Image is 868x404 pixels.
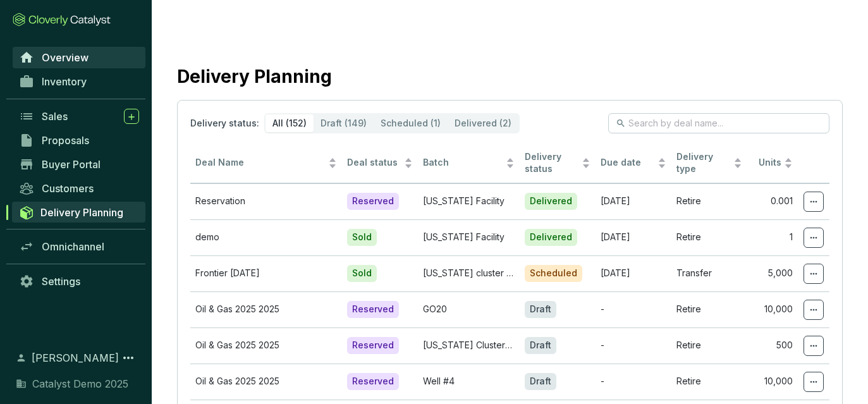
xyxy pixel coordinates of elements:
span: Customers [42,182,94,195]
input: Search by deal name... [628,116,810,130]
h2: Delivery Planning [177,63,332,90]
span: Units [752,157,781,169]
p: [DATE] [601,195,666,207]
td: Oil & Gas 2025 2025 [190,327,342,364]
span: Proposals [42,134,89,147]
span: Omnichannel [42,240,104,253]
td: Retire [671,327,747,364]
div: Scheduled [525,265,582,282]
td: Retire [671,291,747,327]
div: Draft [525,337,556,354]
span: Batch [423,157,503,169]
div: Sold [347,229,377,246]
td: Oil & Gas 2025 2025 [190,364,342,400]
div: Delivered [525,193,577,210]
td: demo [190,219,342,255]
div: Reserved [347,193,399,210]
p: - [601,303,666,315]
td: 0.001 [747,183,798,219]
td: GO20 [418,291,519,327]
div: Sold [347,265,377,282]
p: Delivery status: [190,117,259,130]
div: Reserved [347,373,399,390]
td: North Carolina Cluster Issuance [418,327,519,364]
td: Frontier August 2025 [190,255,342,291]
div: Delivered (2) [448,114,518,132]
td: Retire [671,364,747,400]
td: Wyoming Facility [418,219,519,255]
td: Oil & Gas 2025 2025 [190,291,342,327]
span: Deal status [347,157,401,169]
p: [DATE] [601,231,666,243]
td: Transfer [671,255,747,291]
span: Due date [601,157,655,169]
div: segmented control [264,113,520,133]
span: Buyer Portal [42,158,101,171]
div: Delivered [525,229,577,246]
a: Sales [13,106,145,127]
a: Settings [13,271,145,292]
td: Retire [671,219,747,255]
span: Catalyst Demo 2025 [32,376,128,391]
span: Overview [42,51,89,64]
td: Reservation [190,183,342,219]
th: Delivery type [671,144,747,183]
a: Customers [13,178,145,199]
td: 10,000 [747,364,798,400]
div: Reserved [347,337,399,354]
span: Sales [42,110,68,123]
span: Deal Name [195,157,326,169]
td: 10,000 [747,291,798,327]
th: Deal status [342,144,418,183]
td: North Carolina cluster issuance [418,255,519,291]
a: Overview [13,47,145,68]
div: Reserved [347,301,399,318]
a: Delivery Planning [12,202,145,223]
td: Retire [671,183,747,219]
span: Inventory [42,75,87,88]
span: [PERSON_NAME] [32,350,119,365]
span: Settings [42,275,80,288]
a: Buyer Portal [13,154,145,175]
td: 5,000 [747,255,798,291]
td: 1 [747,219,798,255]
td: Well #4 [418,364,519,400]
a: Proposals [13,130,145,151]
span: Delivery Planning [40,206,123,219]
p: - [601,376,666,388]
a: Inventory [13,71,145,92]
th: Due date [596,144,671,183]
div: Scheduled (1) [374,114,448,132]
p: [DATE] [601,267,666,279]
th: Delivery status [520,144,596,183]
td: 500 [747,327,798,364]
div: All (152) [266,114,314,132]
th: Batch [418,144,519,183]
div: Draft (149) [314,114,374,132]
span: Delivery status [525,151,579,175]
a: Omnichannel [13,236,145,257]
div: Draft [525,373,556,390]
td: Wyoming Facility [418,183,519,219]
th: Deal Name [190,144,342,183]
p: - [601,340,666,352]
th: Units [747,144,798,183]
span: Delivery type [676,151,731,175]
div: Draft [525,301,556,318]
